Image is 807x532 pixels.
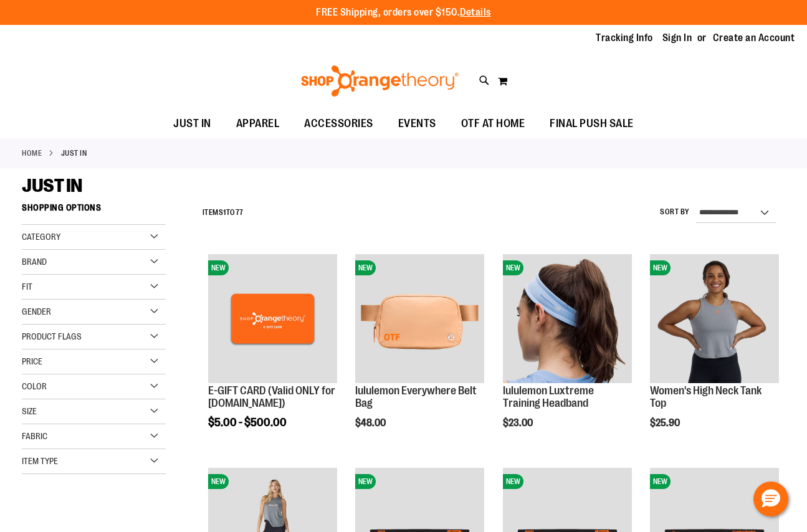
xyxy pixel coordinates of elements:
span: Category [22,232,60,242]
a: lululemon Everywhere Belt Bag [355,384,477,409]
span: NEW [208,474,229,489]
div: product [349,248,490,460]
a: lululemon Everywhere Belt Bag NEW [355,254,484,385]
span: Color [22,381,47,391]
label: Sort By [660,207,690,217]
span: FINAL PUSH SALE [550,110,634,138]
img: E-GIFT CARD (Valid ONLY for ShopOrangetheory.com) [208,254,337,383]
a: E-GIFT CARD (Valid ONLY for ShopOrangetheory.com)NEW [208,254,337,385]
div: product [497,248,638,460]
span: Price [22,356,42,366]
span: 1 [223,208,226,217]
span: NEW [355,474,376,489]
a: Details [460,7,491,18]
a: Home [22,148,42,159]
div: product [644,248,785,460]
a: lululemon Luxtreme Training Headband [503,384,594,409]
a: JUST IN [161,110,224,138]
span: NEW [503,474,523,489]
a: ACCESSORIES [292,110,386,138]
span: $48.00 [355,417,388,429]
span: APPAREL [236,110,280,138]
span: JUST IN [22,175,82,196]
a: Tracking Info [596,31,653,45]
a: Sign In [662,31,692,45]
a: lululemon Luxtreme Training HeadbandNEW [503,254,632,385]
strong: Shopping Options [22,197,166,225]
strong: JUST IN [61,148,87,159]
a: FINAL PUSH SALE [537,110,646,138]
a: E-GIFT CARD (Valid ONLY for [DOMAIN_NAME]) [208,384,335,409]
a: Image of Womens BB High Neck Tank GreyNEW [650,254,779,385]
h2: Items to [203,203,244,222]
div: product [202,248,343,460]
span: Fit [22,282,32,292]
span: Product Flags [22,331,82,341]
img: lululemon Everywhere Belt Bag [355,254,484,383]
a: Create an Account [713,31,795,45]
span: EVENTS [398,110,436,138]
span: $25.90 [650,417,682,429]
img: Shop Orangetheory [299,65,461,97]
span: ACCESSORIES [304,110,373,138]
span: Size [22,406,37,416]
span: NEW [355,260,376,275]
img: lululemon Luxtreme Training Headband [503,254,632,383]
span: Item Type [22,456,58,466]
span: NEW [503,260,523,275]
span: Brand [22,257,47,267]
a: Women's High Neck Tank Top [650,384,762,409]
button: Hello, have a question? Let’s chat. [753,482,788,516]
span: Fabric [22,431,47,441]
span: 77 [236,208,244,217]
span: JUST IN [173,110,211,138]
span: NEW [650,260,671,275]
span: NEW [208,260,229,275]
a: OTF AT HOME [449,110,538,138]
img: Image of Womens BB High Neck Tank Grey [650,254,779,383]
a: EVENTS [386,110,449,138]
span: NEW [650,474,671,489]
span: $23.00 [503,417,535,429]
span: OTF AT HOME [461,110,525,138]
span: $5.00 - $500.00 [208,416,287,429]
a: APPAREL [224,110,292,138]
span: Gender [22,306,51,316]
p: FREE Shipping, orders over $150. [316,6,491,20]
